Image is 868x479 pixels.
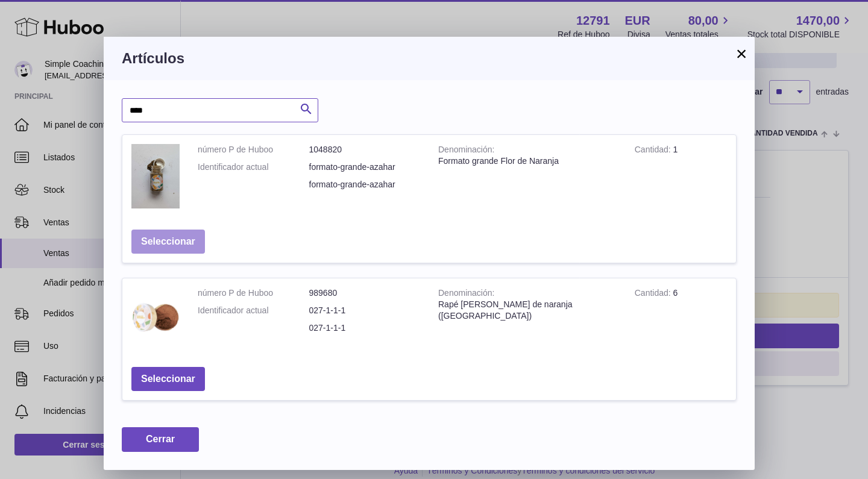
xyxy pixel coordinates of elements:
h3: Artículos [122,49,737,68]
td: 1 [626,135,736,220]
dd: 989680 [309,287,421,299]
span: Cerrar [146,434,175,444]
dt: número P de Huboo [198,144,309,155]
button: Seleccionar [131,367,205,392]
button: Cerrar [122,427,199,452]
dd: formato-grande-azahar [309,179,421,190]
strong: Cantidad [635,145,673,157]
button: Seleccionar [131,230,205,254]
dd: 027-1-1-1 [309,305,421,316]
dt: número P de Huboo [198,287,309,299]
div: Formato grande Flor de Naranja [438,155,617,167]
dd: formato-grande-azahar [309,161,421,173]
strong: Cantidad [635,288,673,301]
img: Rapé de flor de naranja (Azahar) [131,287,180,345]
dt: Identificador actual [198,161,309,173]
img: Formato grande Flor de Naranja [131,144,180,208]
div: Rapé [PERSON_NAME] de naranja ([GEOGRAPHIC_DATA]) [438,299,617,322]
dt: Identificador actual [198,305,309,316]
strong: Denominación [438,288,494,301]
button: × [734,46,749,61]
strong: Denominación [438,145,494,157]
td: 6 [626,278,736,357]
dd: 027-1-1-1 [309,322,421,334]
dd: 1048820 [309,144,421,155]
